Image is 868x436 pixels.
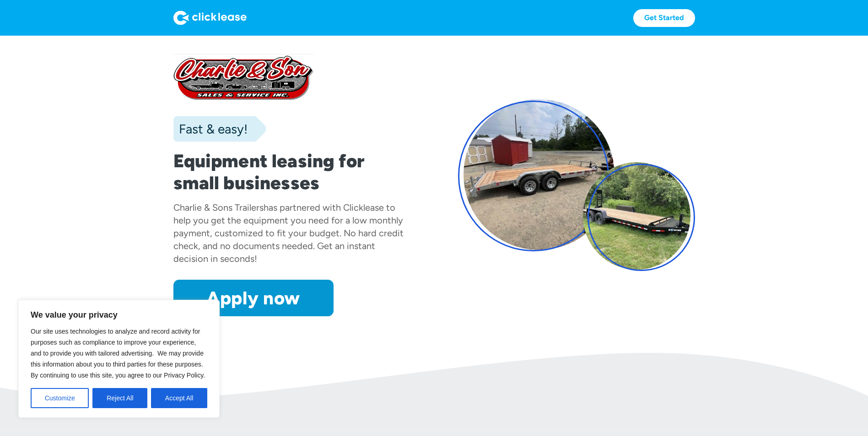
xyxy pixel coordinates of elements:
[92,388,147,408] button: Reject All
[173,11,247,25] img: Logo
[31,309,207,320] p: We value your privacy
[31,328,205,379] span: Our site uses technologies to analyze and record activity for purposes such as compliance to impr...
[151,388,207,408] button: Accept All
[173,202,264,213] div: Charlie & Sons Trailers
[18,300,220,418] div: We value your privacy
[31,388,89,408] button: Customize
[173,150,410,194] h1: Equipment leasing for small businesses
[173,120,248,138] div: Fast & easy!
[173,280,334,316] a: Apply now
[633,9,695,27] a: Get Started
[173,202,404,264] div: has partnered with Clicklease to help you get the equipment you need for a low monthly payment, c...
